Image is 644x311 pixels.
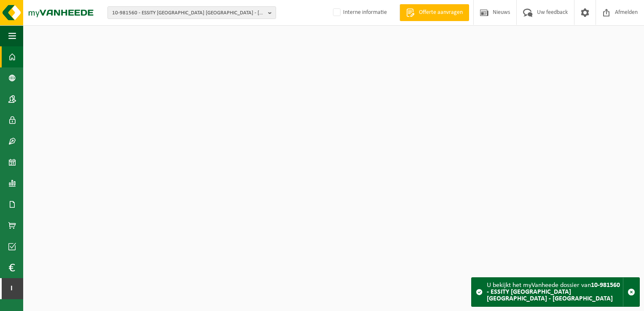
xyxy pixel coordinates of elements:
label: Interne informatie [331,6,387,19]
span: I [8,278,15,299]
a: Offerte aanvragen [400,4,469,21]
strong: 10-981560 - ESSITY [GEOGRAPHIC_DATA] [GEOGRAPHIC_DATA] - [GEOGRAPHIC_DATA] [487,282,620,302]
span: 10-981560 - ESSITY [GEOGRAPHIC_DATA] [GEOGRAPHIC_DATA] - [GEOGRAPHIC_DATA] [112,7,265,19]
div: U bekijkt het myVanheede dossier van [487,278,623,306]
button: 10-981560 - ESSITY [GEOGRAPHIC_DATA] [GEOGRAPHIC_DATA] - [GEOGRAPHIC_DATA] [107,6,276,19]
span: Offerte aanvragen [417,8,465,17]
